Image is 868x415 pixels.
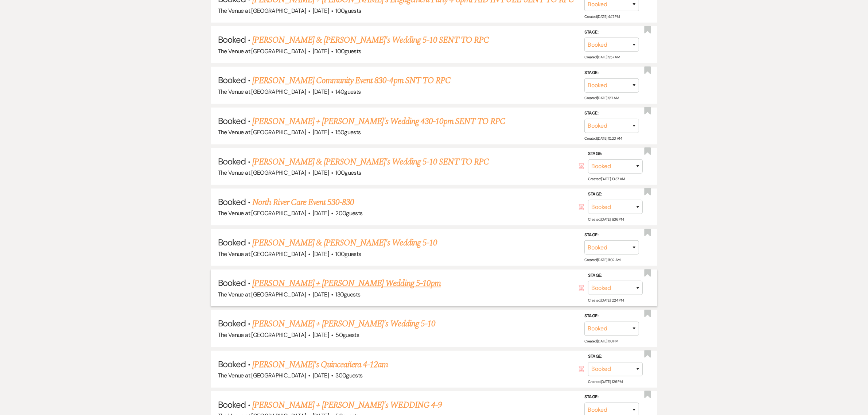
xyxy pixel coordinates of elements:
[313,372,329,379] span: [DATE]
[335,128,361,136] span: 150 guests
[218,331,306,339] span: The Venue at [GEOGRAPHIC_DATA]
[218,209,306,217] span: The Venue at [GEOGRAPHIC_DATA]
[252,236,437,249] a: [PERSON_NAME] & [PERSON_NAME]'s Wedding 5-10
[584,55,620,59] span: Created: [DATE] 9:57 AM
[584,339,618,344] span: Created: [DATE] 1:10 PM
[218,7,306,15] span: The Venue at [GEOGRAPHIC_DATA]
[218,372,306,379] span: The Venue at [GEOGRAPHIC_DATA]
[218,47,306,55] span: The Venue at [GEOGRAPHIC_DATA]
[218,128,306,136] span: The Venue at [GEOGRAPHIC_DATA]
[252,155,489,168] a: [PERSON_NAME] & [PERSON_NAME]'s Wedding 5-10 SENT TO RPC
[313,128,329,136] span: [DATE]
[218,291,306,298] span: The Venue at [GEOGRAPHIC_DATA]
[584,69,639,77] label: Stage:
[218,169,306,177] span: The Venue at [GEOGRAPHIC_DATA]
[313,7,329,15] span: [DATE]
[252,115,505,128] a: [PERSON_NAME] + [PERSON_NAME]'s Wedding 430-10pm SENT TO RPC
[252,196,354,209] a: North River Care Event 530-830
[584,312,639,320] label: Stage:
[252,34,489,47] a: [PERSON_NAME] & [PERSON_NAME]'s Wedding 5-10 SENT TO RPC
[218,34,246,45] span: Booked
[584,257,620,262] span: Created: [DATE] 11:02 AM
[252,277,441,290] a: [PERSON_NAME] + [PERSON_NAME] Wedding 5-10pm
[313,209,329,217] span: [DATE]
[252,358,388,371] a: [PERSON_NAME]'s Quinceañera 4-12am
[588,150,643,158] label: Stage:
[218,237,246,248] span: Booked
[335,88,361,96] span: 140 guests
[588,298,623,303] span: Created: [DATE] 2:24 PM
[335,291,360,298] span: 130 guests
[335,47,361,55] span: 100 guests
[218,399,246,410] span: Booked
[588,272,643,280] label: Stage:
[313,250,329,258] span: [DATE]
[335,169,361,177] span: 100 guests
[584,95,619,100] span: Created: [DATE] 9:17 AM
[252,317,435,330] a: [PERSON_NAME] + [PERSON_NAME]'s Wedding 5-10
[588,379,622,384] span: Created: [DATE] 1:26 PM
[218,74,246,86] span: Booked
[335,209,362,217] span: 200 guests
[252,74,451,87] a: [PERSON_NAME] Community Event 830-4pm SNT TO RPC
[335,7,361,15] span: 100 guests
[335,331,359,339] span: 50 guests
[313,88,329,96] span: [DATE]
[218,250,306,258] span: The Venue at [GEOGRAPHIC_DATA]
[584,28,639,36] label: Stage:
[313,291,329,298] span: [DATE]
[218,358,246,370] span: Booked
[588,177,624,181] span: Created: [DATE] 10:37 AM
[218,318,246,329] span: Booked
[584,109,639,117] label: Stage:
[313,47,329,55] span: [DATE]
[218,88,306,96] span: The Venue at [GEOGRAPHIC_DATA]
[584,231,639,239] label: Stage:
[218,277,246,288] span: Booked
[588,217,623,222] span: Created: [DATE] 6:36 PM
[218,156,246,167] span: Booked
[584,14,619,19] span: Created: [DATE] 4:47 PM
[313,169,329,177] span: [DATE]
[584,393,639,401] label: Stage:
[588,353,643,361] label: Stage:
[584,136,622,141] span: Created: [DATE] 10:20 AM
[335,372,362,379] span: 300 guests
[335,250,361,258] span: 100 guests
[218,196,246,207] span: Booked
[252,399,442,412] a: [PERSON_NAME] + [PERSON_NAME]'s WEDDING 4-9
[218,115,246,127] span: Booked
[313,331,329,339] span: [DATE]
[588,190,643,198] label: Stage:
